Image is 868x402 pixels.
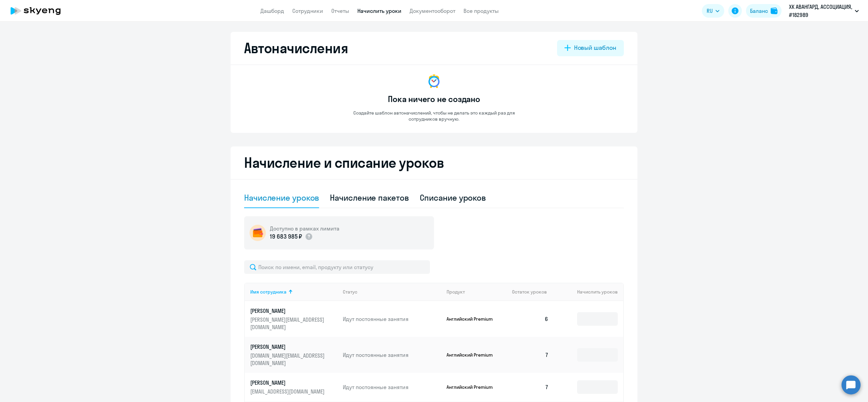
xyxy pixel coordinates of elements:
[250,388,326,395] p: [EMAIL_ADDRESS][DOMAIN_NAME]
[707,7,713,15] span: RU
[244,192,319,203] div: Начисление уроков
[771,7,777,14] img: balance
[292,7,323,14] a: Сотрудники
[250,289,337,295] div: Имя сотрудника
[250,343,326,350] p: [PERSON_NAME]
[260,7,284,14] a: Дашборд
[244,155,624,171] h2: Начисление и списание уроков
[250,289,287,295] div: Имя сотрудника
[557,40,624,56] button: Новый шаблон
[554,283,623,301] th: Начислить уроков
[343,289,441,295] div: Статус
[270,232,302,241] p: 19 683 985 ₽
[447,289,465,295] div: Продукт
[463,7,499,14] a: Все продукты
[343,289,357,295] div: Статус
[250,307,337,331] a: [PERSON_NAME][PERSON_NAME][EMAIL_ADDRESS][DOMAIN_NAME]
[702,4,724,18] button: RU
[330,192,409,203] div: Начисление пакетов
[343,351,441,359] p: Идут постоянные занятия
[789,3,852,19] p: ХК АВАНГАРД, АССОЦИАЦИЯ, #182989
[343,315,441,323] p: Идут постоянные занятия
[574,43,616,52] div: Новый шаблон
[746,4,782,18] button: Балансbalance
[270,225,339,232] h5: Доступно в рамках лимита
[750,7,768,15] div: Баланс
[426,73,442,89] img: no-data
[250,225,266,241] img: wallet-circle.png
[339,110,529,122] p: Создайте шаблон автоначислений, чтобы не делать это каждый раз для сотрудников вручную.
[250,307,326,315] p: [PERSON_NAME]
[357,7,401,14] a: Начислить уроки
[507,373,554,401] td: 7
[447,352,497,358] p: Английский Premium
[331,7,349,14] a: Отчеты
[250,316,326,331] p: [PERSON_NAME][EMAIL_ADDRESS][DOMAIN_NAME]
[244,40,348,56] h2: Автоначисления
[250,343,337,367] a: [PERSON_NAME][DOMAIN_NAME][EMAIL_ADDRESS][DOMAIN_NAME]
[786,3,862,19] button: ХК АВАНГАРД, АССОЦИАЦИЯ, #182989
[250,352,326,367] p: [DOMAIN_NAME][EMAIL_ADDRESS][DOMAIN_NAME]
[410,7,455,14] a: Документооборот
[512,289,554,295] div: Остаток уроков
[512,289,547,295] span: Остаток уроков
[343,383,441,391] p: Идут постоянные занятия
[447,384,497,390] p: Английский Premium
[447,289,507,295] div: Продукт
[388,94,480,104] h3: Пока ничего не создано
[244,260,430,274] input: Поиск по имени, email, продукту или статусу
[420,192,486,203] div: Списание уроков
[507,301,554,337] td: 6
[250,379,326,386] p: [PERSON_NAME]
[507,337,554,373] td: 7
[250,379,337,395] a: [PERSON_NAME][EMAIL_ADDRESS][DOMAIN_NAME]
[447,316,497,322] p: Английский Premium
